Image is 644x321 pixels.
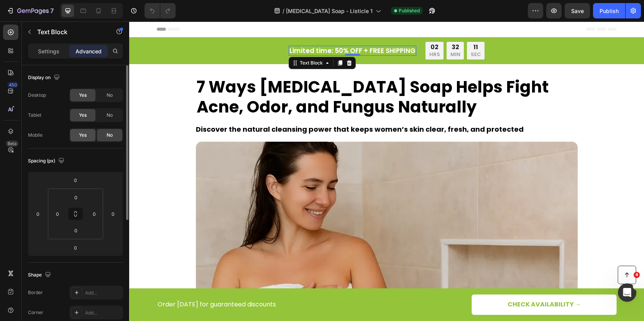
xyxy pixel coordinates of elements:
span: No [107,112,113,119]
p: Advanced [76,47,102,55]
span: Save [571,8,584,14]
input: 0px [52,208,63,220]
div: Publish [600,7,619,15]
div: 02 [300,22,311,30]
input: 0 [68,174,83,186]
div: Corner [28,309,43,316]
span: [MEDICAL_DATA] Soap - Listicle 1 [286,7,373,15]
div: Add... [85,290,121,296]
div: Mobile [28,132,43,139]
strong: 7 Ways [MEDICAL_DATA] Soap Helps Fight Acne, Odor, and Fungus Naturally [67,54,419,97]
input: 0 [32,208,44,220]
p: MIN [321,30,331,36]
div: 11 [342,22,352,30]
button: 7 [3,3,57,18]
span: Published [399,7,420,14]
iframe: Intercom live chat [618,283,636,302]
div: Shape [28,270,53,280]
iframe: Design area [129,22,644,321]
p: Settings [38,47,59,55]
span: / [283,7,284,15]
span: Yes [79,112,87,119]
div: Text Block [169,38,195,45]
div: Undo/Redo [145,3,176,18]
p: HRS [300,30,311,36]
div: 450 [7,82,18,88]
input: 0px [68,225,84,236]
p: Text Block [37,27,102,36]
button: Save [565,3,590,18]
div: Spacing (px) [28,156,66,166]
p: CHECK AVAILABILITY → [378,279,452,287]
input: 0 [107,208,119,220]
span: 4 [634,272,640,278]
strong: Discover the natural cleansing power that keeps women’s skin clear, fresh, and protected [67,103,394,113]
input: 0 [68,242,83,253]
input: 0px [89,208,100,220]
span: No [107,92,113,99]
span: Yes [79,132,87,139]
button: Publish [593,3,625,18]
div: 32 [321,22,331,30]
p: Limited time: 50% OFF + FREE SHIPPING [160,25,286,33]
input: 0px [68,192,84,203]
p: 7 [50,6,54,15]
div: Tablet [28,112,41,119]
span: No [107,132,113,139]
div: Border [28,289,43,296]
a: CHECK AVAILABILITY → [343,273,488,293]
span: Yes [79,92,87,99]
div: Desktop [28,92,46,99]
div: Beta [6,141,18,147]
div: Add... [85,309,121,316]
div: Display on [28,73,61,83]
p: SEC [342,30,352,36]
